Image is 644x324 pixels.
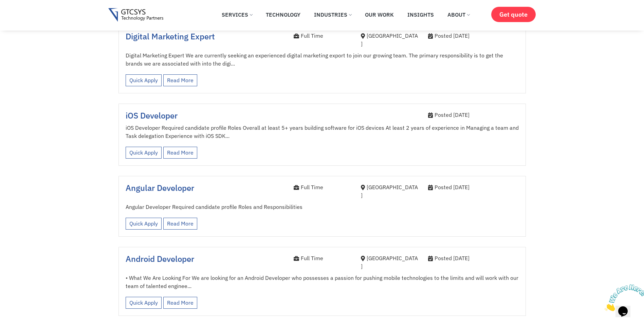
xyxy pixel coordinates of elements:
[294,32,351,40] div: Full Time
[126,274,519,290] p: • What We Are Looking For We are looking for an Android Developer who possesses a passion for pus...
[428,254,519,262] div: Posted [DATE]
[602,282,644,314] iframe: chat widget
[217,7,257,22] a: Services
[126,110,178,121] a: iOS Developer
[126,203,519,211] p: Angular Developer Required candidate profile Roles and Responsibilities
[126,253,194,264] a: Android Developer
[163,74,197,86] a: Read More
[126,124,519,140] p: iOS Developer Required candidate profile Roles Overall at least 5+ years building software for iO...
[126,147,162,159] a: Quick Apply
[360,7,399,22] a: Our Work
[163,147,197,159] a: Read More
[491,7,536,22] a: Get quote
[402,7,439,22] a: Insights
[163,297,197,309] a: Read More
[294,254,351,262] div: Full Time
[361,32,418,48] div: [GEOGRAPHIC_DATA]
[126,51,519,68] p: Digital Marketing Expert We are currently seeking an experienced digital marketing export to join...
[126,74,162,86] a: Quick Apply
[361,183,418,199] div: [GEOGRAPHIC_DATA]
[428,183,519,191] div: Posted [DATE]
[126,31,215,42] a: Digital Marketing Expert
[428,111,519,119] div: Posted [DATE]
[499,11,528,18] span: Get quote
[361,254,418,270] div: [GEOGRAPHIC_DATA]
[428,32,519,40] div: Posted [DATE]
[126,182,194,193] a: Angular Developer
[442,7,475,22] a: About
[126,218,162,230] a: Quick Apply
[261,7,306,22] a: Technology
[126,297,162,309] a: Quick Apply
[309,7,356,22] a: Industries
[3,3,45,30] img: Chat attention grabber
[163,218,197,230] a: Read More
[108,8,164,22] img: Gtcsys logo
[294,183,351,191] div: Full Time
